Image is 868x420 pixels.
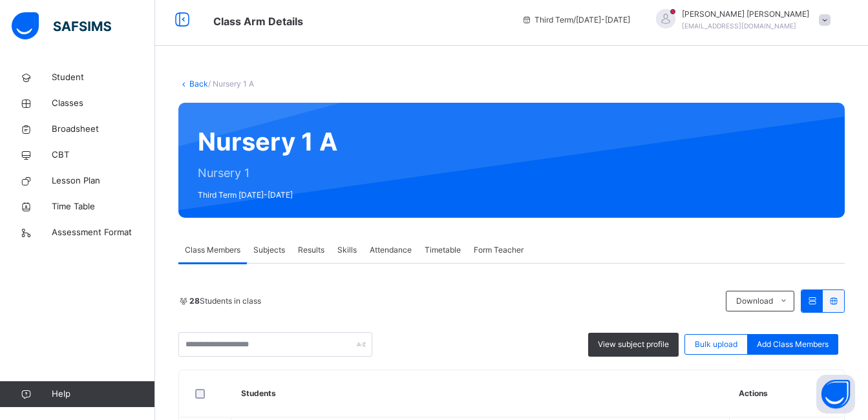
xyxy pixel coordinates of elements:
span: [EMAIL_ADDRESS][DOMAIN_NAME] [682,22,796,30]
span: Class Members [185,244,240,256]
th: Actions [729,370,844,417]
span: Student [52,71,155,84]
span: Classes [52,97,155,110]
span: Bulk upload [695,339,737,350]
span: Timetable [425,244,461,256]
span: Students in class [189,295,261,307]
span: session/term information [522,14,630,26]
th: Students [231,370,730,417]
span: Download [736,295,773,307]
span: / Nursery 1 A [208,79,254,89]
span: Results [298,244,324,256]
span: Form Teacher [474,244,524,256]
div: VictorTom [643,8,837,32]
span: Add Class Members [757,339,829,350]
span: Subjects [253,244,285,256]
span: Time Table [52,200,155,213]
span: [PERSON_NAME] [PERSON_NAME] [682,8,809,20]
b: 28 [189,296,200,306]
img: safsims [12,12,111,39]
span: Help [52,388,154,401]
button: Open asap [816,375,855,414]
span: Skills [337,244,357,256]
span: Broadsheet [52,123,155,136]
span: Attendance [370,244,412,256]
a: Back [189,79,208,89]
span: CBT [52,149,155,162]
span: View subject profile [598,339,669,350]
span: Assessment Format [52,226,155,239]
span: Lesson Plan [52,174,155,187]
span: Class Arm Details [213,15,303,28]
